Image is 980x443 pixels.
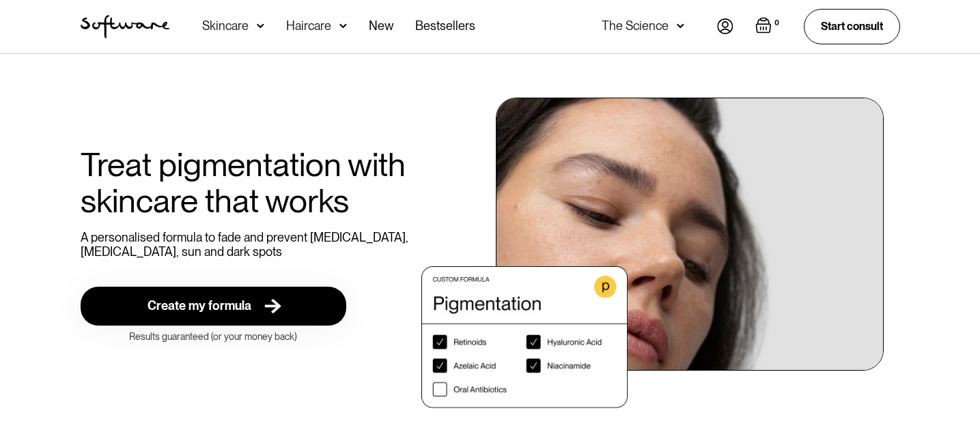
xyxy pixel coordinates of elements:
div: Skincare [202,19,249,33]
div: 0 [772,17,782,29]
a: Start consult [804,9,900,44]
div: Results guaranteed (or your money back) [81,331,346,343]
img: arrow down [257,19,264,33]
img: arrow down [339,19,347,33]
a: home [81,15,169,38]
div: Haircare [286,19,331,33]
a: Create my formula [81,287,346,326]
img: arrow down [677,19,684,33]
div: Create my formula [148,298,251,314]
img: Software Logo [81,15,169,38]
p: A personalised formula to fade and prevent [MEDICAL_DATA], [MEDICAL_DATA], sun and dark spots [81,230,416,259]
div: The Science [602,19,669,33]
a: Open empty cart [755,17,782,36]
h1: Treat pigmentation with skincare that works [81,147,416,219]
